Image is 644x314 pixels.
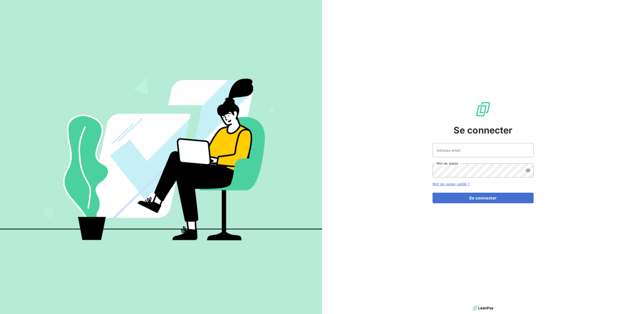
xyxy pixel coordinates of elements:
[454,123,513,137] span: Se connecter
[475,101,491,117] img: Logo LeanPay
[433,193,534,203] button: Se connecter
[473,304,493,312] img: logo
[433,143,534,157] input: placeholder
[433,182,470,186] a: Mot de passe oublié ?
